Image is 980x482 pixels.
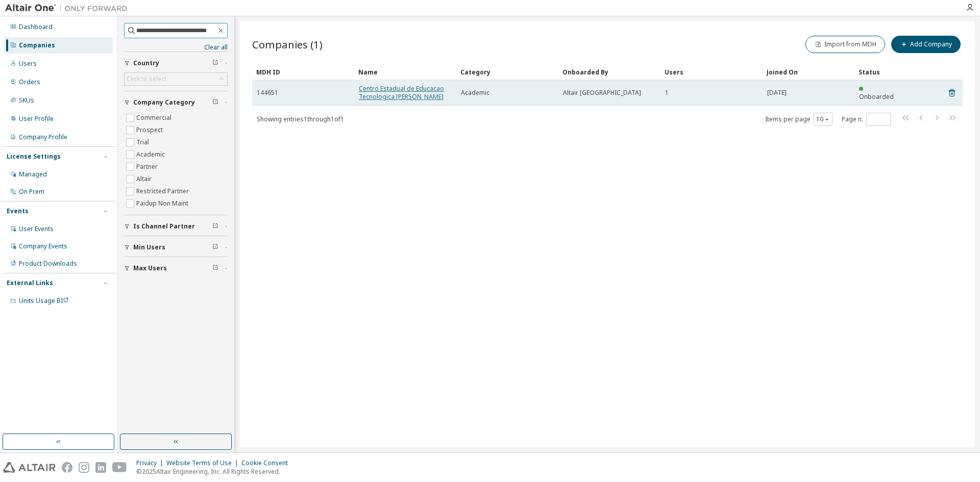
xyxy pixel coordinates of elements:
label: Partner [136,161,160,173]
div: Onboarded By [562,64,656,80]
div: User Profile [19,115,54,123]
span: 1 [665,89,669,97]
div: Dashboard [19,23,53,31]
span: Page n. [842,113,891,126]
div: SKUs [19,96,34,105]
span: Country [133,59,159,67]
label: Paidup Non Maint [136,197,190,210]
div: Name [358,64,452,80]
img: altair_logo.svg [3,462,56,473]
div: On Prem [19,188,44,196]
div: Click to select [127,75,166,83]
span: Companies (1) [252,37,323,52]
div: Cookie Consent [241,459,294,467]
label: Altair [136,173,154,185]
a: Clear all [124,43,228,52]
span: Showing entries 1 through 1 of 1 [257,115,344,123]
div: Company Events [19,242,67,250]
div: Product Downloads [19,260,77,268]
button: Import from MDH [805,36,885,53]
a: Centro Estadual de Educacao Tecnologica [PERSON_NAME] [359,84,444,101]
label: Academic [136,148,167,161]
p: © 2025 Altair Engineering, Inc. All Rights Reserved. [136,467,294,476]
label: Restricted Partner [136,185,191,197]
img: facebook.svg [62,462,72,473]
span: Min Users [133,243,165,251]
div: Users [19,60,37,68]
span: Is Channel Partner [133,222,195,231]
div: Managed [19,170,47,179]
div: User Events [19,225,54,233]
img: instagram.svg [79,462,89,473]
button: 10 [816,115,830,123]
div: MDH ID [256,64,350,80]
button: Min Users [124,236,228,259]
button: Company Category [124,91,228,114]
img: youtube.svg [112,462,127,473]
span: Items per page [765,113,832,126]
div: External Links [7,279,53,287]
div: Events [7,207,29,215]
img: Altair One [5,3,133,13]
div: Joined On [767,64,850,80]
div: Category [460,64,554,80]
span: Clear filter [212,222,218,231]
span: Units Usage BI [19,296,69,305]
button: Add Company [891,36,961,53]
span: Clear filter [212,243,218,251]
div: Website Terms of Use [166,459,241,467]
div: Status [859,64,901,80]
label: Prospect [136,124,165,136]
label: Commercial [136,112,174,124]
div: Users [665,64,758,80]
span: Onboarded [859,92,894,101]
span: 144651 [257,89,278,97]
span: Clear filter [212,98,218,107]
label: Trial [136,136,151,148]
div: License Settings [7,153,61,161]
span: Clear filter [212,59,218,67]
span: Clear filter [212,264,218,272]
button: Country [124,52,228,74]
button: Is Channel Partner [124,215,228,238]
div: Company Profile [19,133,67,141]
div: Privacy [136,459,166,467]
div: Companies [19,41,55,49]
span: Company Category [133,98,195,107]
span: Altair [GEOGRAPHIC_DATA] [563,89,641,97]
span: [DATE] [767,89,787,97]
button: Max Users [124,257,228,280]
div: Click to select [125,73,227,85]
div: Orders [19,78,40,86]
span: Academic [461,89,489,97]
span: Max Users [133,264,167,272]
img: linkedin.svg [95,462,106,473]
